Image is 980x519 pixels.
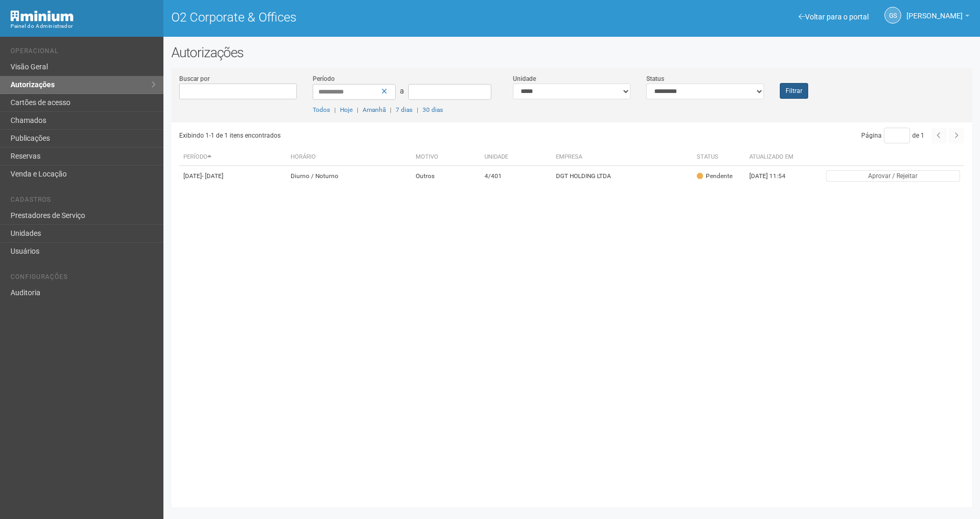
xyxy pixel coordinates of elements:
[286,166,411,186] td: Diurno / Noturno
[799,13,869,21] a: Voltar para o portal
[480,166,552,186] td: 4/401
[884,7,901,24] a: GS
[745,149,803,166] th: Atualizado em
[861,132,924,139] span: Página de 1
[780,83,808,99] button: Filtrar
[11,22,156,31] div: Painel do Administrador
[480,149,552,166] th: Unidade
[179,128,569,143] div: Exibindo 1-1 de 1 itens encontrados
[179,74,210,84] label: Buscar por
[422,106,443,113] a: 30 dias
[11,196,156,207] li: Cadastros
[363,106,386,113] a: Amanhã
[396,106,412,113] a: 7 dias
[11,273,156,284] li: Configurações
[179,166,286,186] td: [DATE]
[11,47,156,58] li: Operacional
[313,106,330,113] a: Todos
[340,106,353,113] a: Hoje
[313,74,335,84] label: Período
[179,149,286,166] th: Período
[171,11,564,24] h1: O2 Corporate & Offices
[417,106,418,113] span: |
[286,149,411,166] th: Horário
[906,2,963,20] span: Gabriela Souza
[11,11,74,22] img: Minium
[906,13,969,22] a: [PERSON_NAME]
[334,106,336,113] span: |
[552,149,693,166] th: Empresa
[697,172,733,181] div: Pendente
[552,166,693,186] td: DGT HOLDING LTDA
[390,106,391,113] span: |
[202,172,223,180] span: - [DATE]
[171,45,972,60] h2: Autorizações
[411,149,480,166] th: Motivo
[411,166,480,186] td: Outros
[646,74,664,84] label: Status
[357,106,358,113] span: |
[745,166,803,186] td: [DATE] 11:54
[513,74,536,84] label: Unidade
[826,170,960,182] button: Aprovar / Rejeitar
[693,149,745,166] th: Status
[400,87,404,95] span: a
